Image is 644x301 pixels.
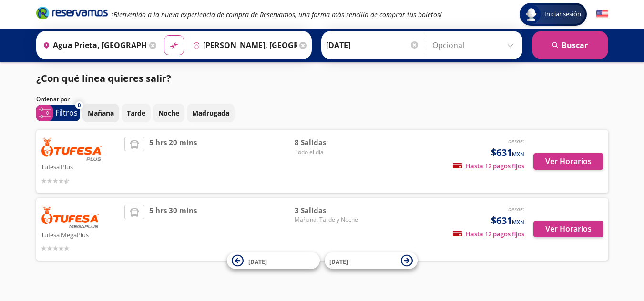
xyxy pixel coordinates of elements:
button: Ver Horarios [533,221,603,237]
small: MXN [512,218,524,225]
span: 8 Salidas [295,137,361,148]
span: Mañana, Tarde y Noche [295,215,361,224]
button: Tarde [122,104,151,122]
span: 3 Salidas [295,205,361,216]
img: Tufesa Plus [41,137,103,161]
p: Tufesa Plus [41,161,120,172]
span: Hasta 12 pagos fijos [453,230,524,238]
span: 5 hrs 20 mins [149,137,197,186]
em: desde: [508,137,524,145]
p: Ordenar por [36,95,70,104]
p: ¿Con qué línea quieres salir? [36,71,171,86]
input: Opcional [432,33,518,57]
span: 0 [78,101,81,109]
span: $631 [491,146,524,160]
button: Noche [153,104,184,122]
input: Buscar Destino [189,33,297,57]
span: [DATE] [329,257,348,265]
button: English [596,9,608,20]
button: Mañana [82,104,119,122]
p: Madrugada [192,108,229,118]
button: Ver Horarios [533,153,603,170]
i: Brand Logo [36,6,108,20]
a: Brand Logo [36,6,108,23]
button: 0Filtros [36,105,80,121]
p: Tarde [127,108,145,118]
input: Buscar Origen [39,33,147,57]
span: Hasta 12 pagos fijos [453,162,524,170]
button: Madrugada [187,104,235,122]
em: ¡Bienvenido a la nueva experiencia de compra de Reservamos, una forma más sencilla de comprar tus... [112,10,442,19]
p: Tufesa MegaPlus [41,229,120,240]
img: Tufesa MegaPlus [41,205,100,229]
button: [DATE] [325,252,418,269]
span: $631 [491,214,524,228]
em: desde: [508,205,524,213]
p: Noche [158,108,179,118]
small: MXN [512,150,524,157]
span: 5 hrs 30 mins [149,205,197,254]
span: [DATE] [248,257,267,265]
button: Buscar [532,31,608,59]
input: Elegir Fecha [326,33,419,57]
p: Mañana [88,108,114,118]
button: [DATE] [227,252,320,269]
span: Todo el día [295,148,361,156]
span: Iniciar sesión [541,10,585,19]
p: Filtros [55,107,78,118]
